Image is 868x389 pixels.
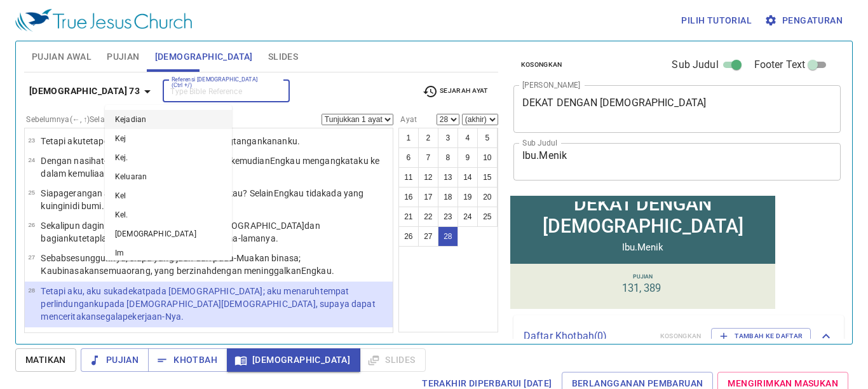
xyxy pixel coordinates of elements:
[41,187,389,212] p: Siapa
[24,79,160,103] button: [DEMOGRAPHIC_DATA] 73
[158,352,217,368] span: Khotbah
[438,187,458,207] button: 18
[105,243,232,263] li: Im
[15,348,76,372] button: Matikan
[209,233,278,243] wh430: selama-lamanya
[477,187,498,207] button: 20
[96,311,184,322] wh5608: segala
[41,286,375,322] wh589: , aku suka
[41,286,375,322] wh7896: tempat perlindunganku
[105,167,232,186] li: Keluaran
[32,49,92,65] span: Pujian Awal
[41,299,375,322] wh136: [DEMOGRAPHIC_DATA]
[28,189,35,196] span: 25
[105,110,232,129] li: Kejadian
[28,221,35,228] span: 26
[477,207,498,227] button: 25
[41,286,375,322] wh7132: pada [DEMOGRAPHIC_DATA]
[41,156,379,179] wh6098: Engkau menuntun
[99,266,334,276] wh6789: semua
[711,328,811,345] button: Tambah ke Daftar
[41,154,389,180] p: Dengan nasihat-Mu
[81,348,149,372] button: Pujian
[398,116,417,123] label: Ayat
[415,82,496,101] button: Sejarah Ayat
[105,205,232,224] li: Kel.
[398,207,419,227] button: 21
[41,299,375,322] wh4268: pada [DEMOGRAPHIC_DATA]
[262,136,300,146] wh3027: kananku
[15,9,192,32] img: True Jesus Church
[41,285,389,323] p: Tetapi aku
[418,207,438,227] button: 22
[301,266,334,276] wh4480: Engkau.
[41,286,375,322] wh2896: dekat
[513,315,844,357] div: Daftar Khotbah(0)KosongkanTambah ke Daftar
[72,201,104,211] wh2654: di bumi
[672,57,718,72] span: Sub Judul
[477,147,498,168] button: 10
[418,128,438,148] button: 2
[41,156,379,179] wh3947: aku ke dalam kemuliaan
[418,147,438,168] button: 7
[458,128,478,148] button: 4
[25,352,66,368] span: Matikan
[676,9,757,32] button: Pilih tutorial
[41,156,379,179] wh5148: aku, dan kemudian
[767,13,843,29] span: Pengaturan
[423,84,488,99] span: Sejarah Ayat
[41,252,389,277] p: Sebab
[398,147,419,168] button: 6
[26,116,151,123] label: Sebelumnya (←, ↑) Selanjutnya (→, ↓)
[105,129,232,148] li: Kej
[107,49,139,65] span: Pujian
[227,348,360,372] button: [DEMOGRAPHIC_DATA]
[438,147,458,168] button: 8
[41,188,363,211] wh8064: selain Engkau? Selain
[28,137,35,144] span: 23
[458,147,478,168] button: 9
[105,186,232,205] li: Kel
[477,167,498,188] button: 15
[126,266,334,276] wh3605: orang, yang berzinah
[418,167,438,188] button: 12
[28,156,35,163] span: 24
[297,136,300,146] wh3225: .
[398,167,419,188] button: 11
[114,88,133,100] li: 131
[522,149,832,174] textarea: Ibu.Menik
[29,83,140,99] b: [DEMOGRAPHIC_DATA] 73
[398,128,419,148] button: 1
[268,49,298,65] span: Slides
[41,286,375,322] wh430: ; aku menaruh
[105,224,232,243] li: [DEMOGRAPHIC_DATA]
[477,128,498,148] button: 5
[458,167,478,188] button: 14
[28,254,35,261] span: 27
[41,299,375,322] wh3069: , supaya dapat menceritakan
[28,287,35,294] span: 28
[91,352,139,368] span: Pujian
[155,49,253,65] span: [DEMOGRAPHIC_DATA]
[181,311,184,322] wh4399: .
[41,188,363,211] wh5973: Engkau tidak
[398,226,419,247] button: 26
[418,226,438,247] button: 27
[79,233,278,243] wh2506: tetaplah [DEMOGRAPHIC_DATA]
[521,59,562,71] span: Kosongkan
[125,79,144,86] p: Pujian
[508,194,777,311] iframe: from-child
[102,201,104,211] wh776: .
[719,331,803,342] span: Tambah ke Daftar
[41,219,389,245] p: Sekalipun dagingku
[212,266,334,276] wh2181: dengan meninggalkan
[135,88,153,100] li: 389
[754,57,806,72] span: Footer Text
[438,226,458,247] button: 28
[41,188,363,211] wh4310: gerangan ada padaku di sorga
[524,329,650,344] p: Daftar Khotbah ( 0 )
[114,48,155,59] div: Ibu.Menik
[522,97,832,121] textarea: DEKAT DENGAN [DEMOGRAPHIC_DATA]
[237,352,350,368] span: [DEMOGRAPHIC_DATA]
[166,84,265,99] input: Type Bible Reference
